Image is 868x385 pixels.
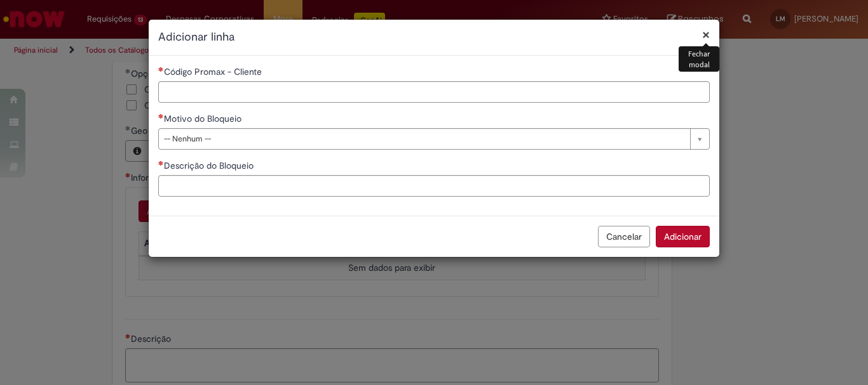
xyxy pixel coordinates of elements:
[598,226,650,247] button: Cancelar
[158,29,710,46] h2: Adicionar linha
[702,28,710,41] button: Fechar modal
[164,66,264,77] span: Código Promax - Cliente
[158,67,164,72] span: Necessários
[164,113,244,124] span: Motivo do Bloqueio
[164,160,256,171] span: Descrição do Bloqueio
[158,160,164,166] span: Necessários
[158,114,164,119] span: Necessários
[158,81,710,103] input: Código Promax - Cliente
[158,175,710,197] input: Descrição do Bloqueio
[656,226,710,247] button: Adicionar
[679,46,719,72] div: Fechar modal
[164,129,684,149] span: -- Nenhum --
